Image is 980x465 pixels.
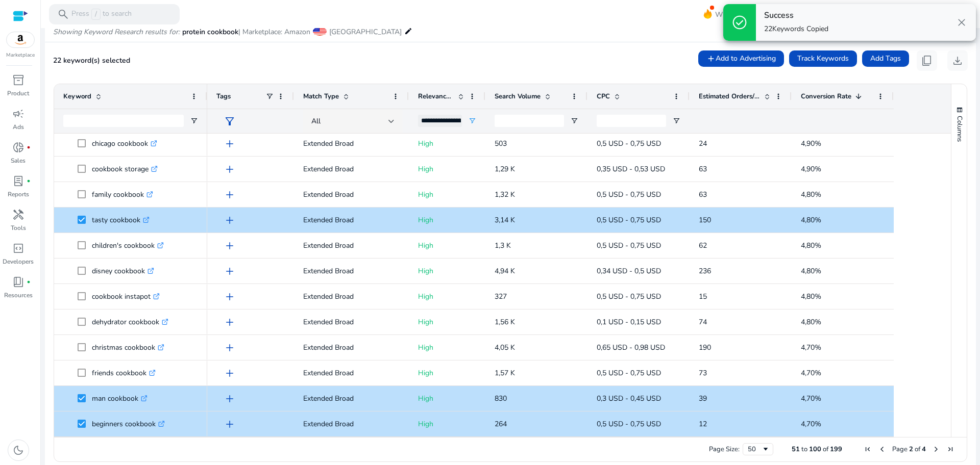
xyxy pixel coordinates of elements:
p: Marketplace [6,51,35,59]
span: All [311,116,321,126]
div: 50 [748,445,762,454]
p: High [418,235,476,256]
span: close [955,16,968,29]
p: High [418,261,476,281]
div: Page Size: [709,445,740,454]
button: Add to Advertising [698,50,784,67]
span: 4,80% [801,190,821,199]
p: Extended Broad [303,286,400,307]
span: 0,5 USD - 0,75 USD [597,139,661,148]
p: Ads [13,122,24,132]
p: High [418,337,476,358]
p: Extended Broad [303,133,400,154]
p: tasty cookbook [92,210,150,230]
span: 4 [922,445,926,454]
span: add [224,316,236,328]
p: High [418,133,476,154]
span: [GEOGRAPHIC_DATA] [329,27,402,37]
span: campaign [12,108,24,120]
p: Resources [4,291,33,300]
p: Extended Broad [303,261,400,281]
span: Tags [216,92,231,101]
span: of [915,445,920,454]
span: fiber_manual_record [27,280,31,284]
span: add [224,393,236,405]
span: content_copy [921,55,933,67]
span: 4,80% [801,215,821,225]
p: cookbook storage [92,159,158,179]
span: Search Volume [495,92,541,101]
p: Extended Broad [303,159,400,179]
input: CPC Filter Input [597,115,666,127]
span: 22 [764,24,772,34]
p: Extended Broad [303,312,400,332]
span: add [224,367,236,379]
span: 4,05 K [495,343,515,352]
span: add [224,265,236,277]
span: add [224,291,236,303]
p: children's cookbook [92,235,164,256]
span: 4,94 K [495,266,515,276]
p: Extended Broad [303,337,400,358]
span: Page [892,445,908,454]
i: Showing Keyword Research results for: [53,27,180,37]
span: 24 [699,139,707,148]
span: 0,5 USD - 0,75 USD [597,292,661,301]
span: add [224,163,236,175]
span: download [951,55,964,67]
span: 100 [809,445,821,454]
span: code_blocks [12,242,24,254]
span: fiber_manual_record [27,179,31,183]
p: Keywords Copied [764,24,828,34]
span: 4,80% [801,266,821,276]
span: / [91,9,101,20]
span: 150 [699,215,711,225]
span: to [801,445,807,454]
span: 0,65 USD - 0,98 USD [597,343,665,352]
span: protein cookbook [182,27,238,37]
span: 199 [830,445,842,454]
span: 2 [909,445,913,454]
span: add [224,342,236,354]
span: 264 [495,419,507,429]
span: Columns [955,116,964,142]
span: 0,5 USD - 0,75 USD [597,368,661,378]
span: Relevance Score [418,92,454,101]
span: 0,5 USD - 0,75 USD [597,190,661,199]
p: cookbook instapot [92,286,160,307]
span: 236 [699,266,711,276]
span: Match Type [303,92,339,101]
button: Open Filter Menu [672,117,680,125]
span: 4,80% [801,241,821,250]
span: 4,80% [801,317,821,327]
span: 1,56 K [495,317,515,327]
span: 73 [699,368,707,378]
span: 0,5 USD - 0,75 USD [597,241,661,250]
p: High [418,184,476,205]
p: friends cookbook [92,363,156,383]
p: Tools [11,223,26,232]
span: 1,3 K [495,241,511,250]
span: of [823,445,828,454]
span: 0,34 USD - 0,5 USD [597,266,661,276]
p: High [418,286,476,307]
span: 62 [699,241,707,250]
button: Add Tags [862,50,909,67]
span: dark_mode [12,444,24,456]
span: 503 [495,139,507,148]
p: High [418,388,476,409]
p: Extended Broad [303,363,400,383]
p: Extended Broad [303,388,400,409]
span: filter_alt [224,115,236,127]
span: handyman [12,209,24,221]
span: 4,90% [801,139,821,148]
div: Next Page [932,445,940,453]
span: 63 [699,164,707,174]
span: 4,70% [801,419,821,429]
p: High [418,363,476,383]
span: 74 [699,317,707,327]
input: Search Volume Filter Input [495,115,564,127]
span: 22 keyword(s) selected [53,56,130,65]
span: 63 [699,190,707,199]
button: Open Filter Menu [570,117,578,125]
